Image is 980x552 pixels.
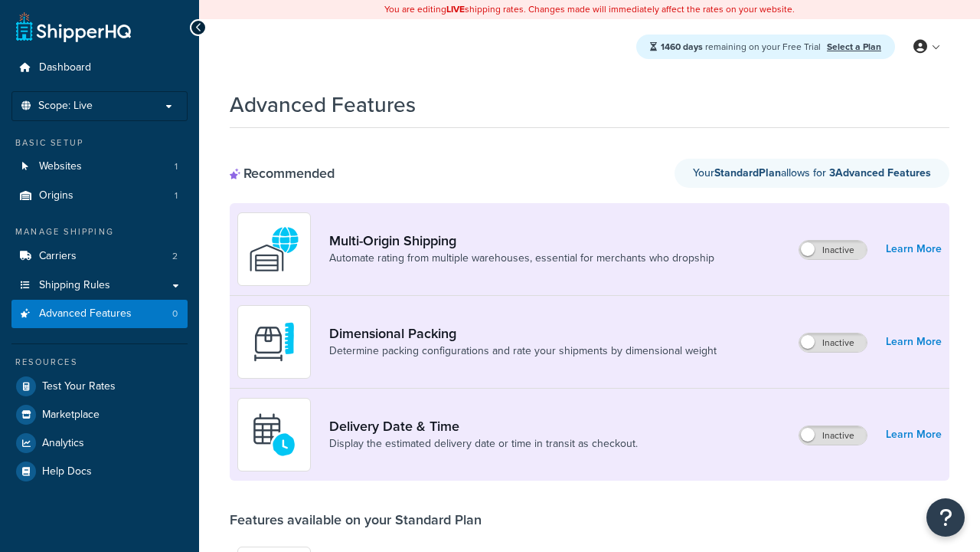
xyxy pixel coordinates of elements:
a: Help Docs [11,458,188,485]
label: Inactive [799,333,867,352]
span: Your allows for [693,165,829,181]
span: Scope: Live [38,100,93,113]
span: 0 [172,307,178,320]
span: 2 [172,250,178,263]
span: Marketplace [42,409,100,422]
strong: 3 Advanced Feature s [829,165,931,181]
div: Manage Shipping [11,225,188,238]
span: Dashboard [39,61,91,74]
button: Open Resource Center [926,498,965,537]
label: Inactive [799,426,867,445]
li: Carriers [11,242,188,271]
a: Shipping Rules [11,271,188,300]
a: Test Your Rates [11,373,188,400]
li: Advanced Features [11,300,188,328]
span: Websites [39,160,82,173]
a: Analytics [11,429,188,457]
span: Origins [39,189,73,202]
a: Carriers2 [11,242,188,271]
span: Shipping Rules [39,279,110,292]
span: Help Docs [42,465,92,478]
a: Advanced Features0 [11,300,188,328]
span: remaining on your Free Trial [661,40,823,54]
strong: Standard Plan [714,165,781,181]
a: Multi-Origin Shipping [329,232,714,249]
div: Resources [11,356,188,369]
span: Test Your Rates [42,380,116,393]
li: Websites [11,153,188,181]
a: Learn More [886,424,942,445]
a: Display the estimated delivery date or time in transit as checkout. [329,436,638,452]
label: Inactive [799,241,867,259]
span: Analytics [42,437,84,450]
a: Origins1 [11,182,188,210]
span: 1 [175,160,178,173]
strong: 1460 days [661,40,703,54]
a: Learn More [886,238,942,260]
li: Origins [11,182,188,210]
span: Advanced Features [39,307,132,320]
div: Features available on your Standard Plan [230,511,482,528]
a: Determine packing configurations and rate your shipments by dimensional weight [329,343,717,359]
a: Marketplace [11,401,188,429]
a: Delivery Date & Time [329,418,638,435]
a: Websites1 [11,153,188,181]
a: Automate rating from multiple warehouses, essential for merchants who dropship [329,251,714,266]
a: Dashboard [11,54,188,82]
img: gfkeb5ejjkALwAAAABJRU5ErkJggg== [247,408,301,462]
a: Learn More [886,331,942,353]
img: DTVBYsAAAAAASUVORK5CYII= [247,315,301,369]
span: Carriers [39,250,77,263]
div: Recommended [230,165,335,182]
span: 1 [175,189,178,202]
h1: Advanced Features [230,90,416,120]
div: Basic Setup [11,136,188,149]
img: WatD5o0RtDAAAAAElFTkSuQmCC [247,222,301,276]
a: Select a Plan [827,40,881,54]
a: Dimensional Packing [329,325,717,342]
b: LIVE [446,2,465,16]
